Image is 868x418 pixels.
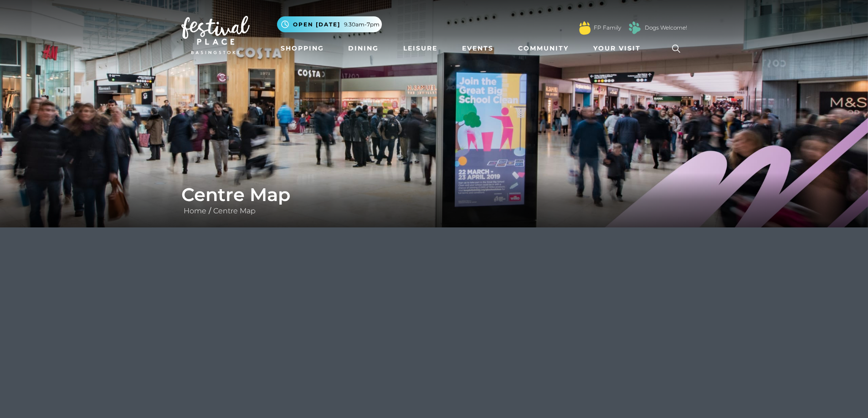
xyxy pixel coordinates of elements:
a: Home [181,206,209,215]
a: Your Visit [590,40,649,57]
button: Open [DATE] 9.30am-7pm [277,16,382,32]
a: Leisure [400,40,441,57]
a: Centre Map [211,206,258,215]
a: Community [514,40,572,57]
span: Open [DATE] [293,20,340,29]
a: Dining [344,40,382,57]
a: FP Family [594,24,621,32]
a: Dogs Welcome! [645,24,687,32]
a: Shopping [277,40,328,57]
span: 9.30am-7pm [344,20,380,29]
div: / [175,184,694,217]
h1: Centre Map [181,184,687,206]
span: Your Visit [593,44,641,53]
a: Events [458,40,497,57]
img: Festival Place Logo [181,16,250,54]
